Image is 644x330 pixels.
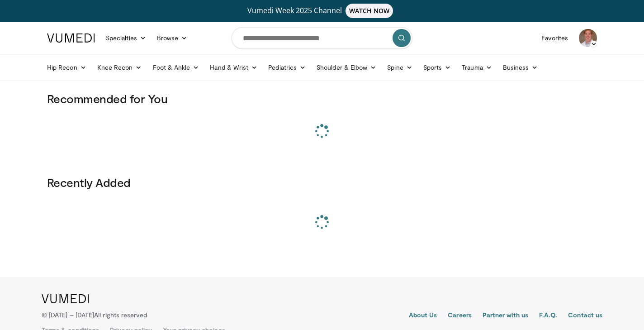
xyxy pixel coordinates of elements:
[47,33,95,43] img: VuMedi Logo
[568,311,602,321] a: Contact us
[311,58,382,77] a: Shoulder & Elbow
[92,58,147,77] a: Knee Recon
[409,311,437,321] a: About Us
[346,4,393,18] span: WATCH NOW
[263,58,311,77] a: Pediatrics
[42,58,92,77] a: Hip Recon
[42,294,89,303] img: VuMedi Logo
[497,58,544,77] a: Business
[448,311,472,321] a: Careers
[536,29,573,47] a: Favorites
[539,311,557,321] a: F.A.Q.
[483,311,528,321] a: Partner with us
[456,58,497,77] a: Trauma
[48,4,596,18] a: Vumedi Week 2025 ChannelWATCH NOW
[152,29,193,47] a: Browse
[232,27,412,49] input: Search topics, interventions
[147,58,205,77] a: Foot & Ankle
[100,29,152,47] a: Specialties
[47,91,597,106] h3: Recommended for You
[204,58,263,77] a: Hand & Wrist
[42,311,147,320] p: © [DATE] – [DATE]
[382,58,417,77] a: Spine
[94,311,147,319] span: All rights reserved
[418,58,457,77] a: Sports
[579,29,597,47] img: Avatar
[47,175,597,190] h3: Recently Added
